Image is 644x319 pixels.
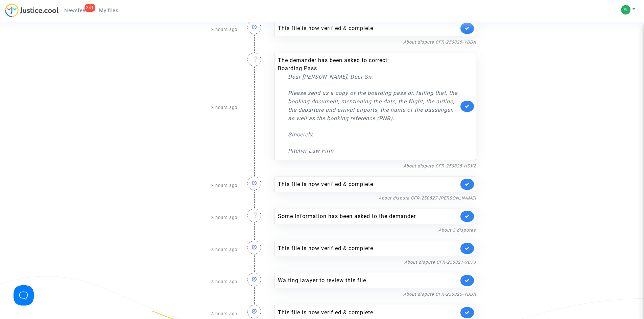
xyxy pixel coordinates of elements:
[278,212,459,220] div: Some information has been asked to the demander
[278,244,459,252] div: This file is now verified & complete
[14,285,34,305] iframe: Help Scout Beacon - Open
[252,56,259,62] i: ❔
[403,39,476,45] a: About dispute CFR-250825-YDDA
[278,180,459,188] div: This file is now verified & complete
[379,195,476,201] a: About dispute CFR-250827-[PERSON_NAME]
[5,3,59,17] img: jc-logo.svg
[278,276,459,285] div: Waiting lawyer to review this file
[362,57,389,63] span: to correct:
[163,202,242,234] div: 3 hours ago
[85,4,96,12] div: 341
[163,46,242,170] div: 3 hours ago
[252,212,259,218] i: ❔
[278,309,459,317] div: This file is now verified & complete
[99,7,118,14] span: My files
[163,170,242,202] div: 3 hours ago
[64,7,88,14] span: Newsfeed
[621,5,630,15] img: 27626d57a3ba4a5b969f53e3f2c8e71c
[278,24,459,32] div: This file is now verified & complete
[438,228,476,233] a: About 3 disputes
[288,147,459,155] p: Pitcher Law Firm
[288,89,459,123] p: Please send us a copy of the boarding pass or, failing that, the booking document, mentioning the...
[163,266,242,298] div: 3 hours ago
[163,14,242,46] div: 3 hours ago
[278,56,459,155] div: The demander has been asked
[288,73,459,81] p: Dear [PERSON_NAME], Dear Sir,
[278,64,459,73] li: Boarding Pass
[403,292,476,297] a: About dispute CFR-250825-YDDA
[404,260,476,265] a: About dispute CFR-250827-9B7J
[288,130,459,139] p: Sincerely,
[163,234,242,266] div: 3 hours ago
[59,5,94,16] a: 341Newsfeed
[94,5,124,16] a: My files
[403,163,476,168] a: About dispute CFR-250825-HDV2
